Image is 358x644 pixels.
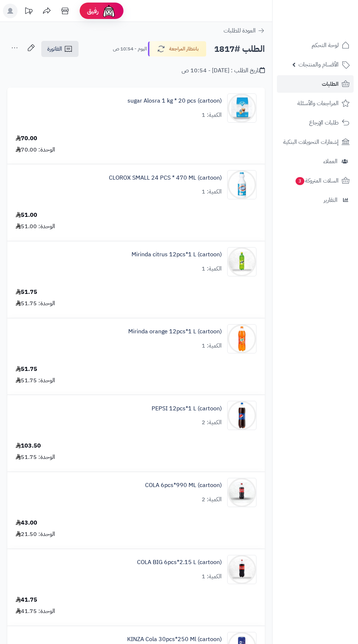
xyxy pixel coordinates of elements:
[137,558,222,567] a: COLA BIG 6pcs*2.15 L (cartoon)
[109,174,222,182] a: CLOROX SMALL 24 PCS * 470 ML (cartoon)
[16,299,55,308] div: الوحدة: 51.75
[16,211,37,219] div: 51.00
[312,40,339,50] span: لوحة التحكم
[324,195,338,205] span: التقارير
[16,453,55,461] div: الوحدة: 51.75
[102,4,116,18] img: ai-face.png
[323,156,338,166] span: العملاء
[16,519,37,527] div: 43.00
[283,137,339,147] span: إشعارات التحويلات البنكية
[228,324,256,353] img: 1747574948-012000802850_1-90x90.jpg
[128,327,222,336] a: Mirinda orange 12pcs*1 L (cartoon)
[145,481,222,490] a: COLA 6pcs*990 ML (cartoon)
[202,188,222,196] div: الكمية: 1
[295,176,339,186] span: السلات المتروكة
[322,79,339,89] span: الطلبات
[202,265,222,273] div: الكمية: 1
[16,442,41,450] div: 103.50
[296,177,305,185] span: 3
[277,172,354,189] a: السلات المتروكة3
[277,133,354,151] a: إشعارات التحويلات البنكية
[202,495,222,504] div: الكمية: 2
[214,42,265,57] h2: الطلب #1817
[228,93,256,123] img: 1747422643-H9NtV8ZjzdFc2NGcwko8EIkc2J63vLRu-90x90.jpg
[297,98,339,108] span: المراجعات والأسئلة
[16,146,55,154] div: الوحدة: 70.00
[182,66,265,75] div: تاريخ الطلب : [DATE] - 10:54 ص
[228,478,256,507] img: 1747638290-ye1SIywTpqWAIwC28izdolNYRq8YgaPj-90x90.jpg
[202,418,222,427] div: الكمية: 2
[224,26,256,35] span: العودة للطلبات
[224,26,265,35] a: العودة للطلبات
[277,114,354,131] a: طلبات الإرجاع
[16,530,55,538] div: الوحدة: 21.50
[16,596,37,604] div: 41.75
[127,635,222,644] a: KINZA Cola 30pcs*250 Ml (cartoon)
[202,572,222,581] div: الكمية: 1
[277,37,354,54] a: لوحة التحكم
[16,607,55,616] div: الوحدة: 41.75
[228,401,256,430] img: 1747594532-18409223-8150-4f06-d44a-9c8685d0-90x90.jpg
[202,342,222,350] div: الكمية: 1
[277,75,354,93] a: الطلبات
[16,288,37,296] div: 51.75
[132,250,222,259] a: Mirinda citrus 12pcs*1 L (cartoon)
[277,191,354,209] a: التقارير
[308,17,351,32] img: logo-2.png
[19,4,38,20] a: تحديثات المنصة
[228,555,256,584] img: 1747639351-liiaLBC4acNBfYxYKsAJ5OjyFnhrru89-90x90.jpg
[148,41,206,57] button: بانتظار المراجعة
[113,45,147,53] small: اليوم - 10:54 ص
[202,111,222,119] div: الكمية: 1
[16,134,37,143] div: 70.00
[152,405,222,413] a: PEPSI 12pcs*1 L (cartoon)
[16,222,55,231] div: الوحدة: 51.00
[16,376,55,385] div: الوحدة: 51.75
[87,7,99,15] span: رفيق
[127,97,222,105] a: sugar Alosra 1 kg * 20 pcs (cartoon)
[47,45,62,53] span: الفاتورة
[277,153,354,170] a: العملاء
[228,170,256,199] img: 1747509950-624IMVTqmDvOIApcdwR6TtxocSN0VFLI-90x90.jpg
[298,60,339,70] span: الأقسام والمنتجات
[228,247,256,276] img: 1747566256-XP8G23evkchGmxKUr8YaGb2gsq2hZno4-90x90.jpg
[16,365,37,373] div: 51.75
[41,41,79,57] a: الفاتورة
[309,118,339,128] span: طلبات الإرجاع
[277,95,354,112] a: المراجعات والأسئلة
